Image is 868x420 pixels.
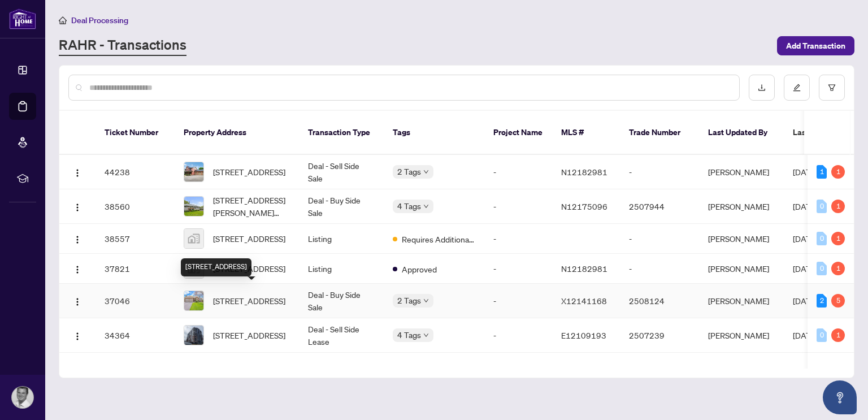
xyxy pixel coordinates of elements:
[817,165,827,179] div: 1
[299,318,384,353] td: Deal - Sell Side Lease
[68,197,86,215] button: Logo
[68,259,86,278] button: Logo
[749,75,775,101] button: download
[68,326,86,344] button: Logo
[817,328,827,342] div: 0
[423,332,429,338] span: down
[758,84,766,92] span: download
[73,235,82,244] img: Logo
[73,168,82,177] img: Logo
[793,84,801,92] span: edit
[96,111,175,155] th: Ticket Number
[793,126,862,138] span: Last Modified Date
[59,36,186,56] a: RAHR - Transactions
[620,284,699,318] td: 2508124
[620,155,699,189] td: -
[402,233,475,245] span: Requires Additional Docs
[817,294,827,308] div: 2
[817,200,827,213] div: 0
[59,16,67,24] span: home
[184,291,203,310] img: thumbnail-img
[96,284,175,318] td: 37046
[73,297,82,306] img: Logo
[699,189,784,224] td: [PERSON_NAME]
[561,167,607,177] span: N12182981
[213,194,290,219] span: [STREET_ADDRESS][PERSON_NAME][PERSON_NAME]
[73,203,82,212] img: Logo
[184,162,203,181] img: thumbnail-img
[484,111,552,155] th: Project Name
[68,163,86,181] button: Logo
[68,292,86,310] button: Logo
[620,254,699,284] td: -
[561,296,607,306] span: X12141168
[699,224,784,254] td: [PERSON_NAME]
[175,111,299,155] th: Property Address
[831,262,845,275] div: 1
[181,258,251,276] div: [STREET_ADDRESS]
[777,36,854,55] button: Add Transaction
[213,166,285,178] span: [STREET_ADDRESS]
[213,232,285,245] span: [STREET_ADDRESS]
[384,111,484,155] th: Tags
[793,330,818,340] span: [DATE]
[793,167,818,177] span: [DATE]
[213,329,285,341] span: [STREET_ADDRESS]
[397,165,421,178] span: 2 Tags
[620,111,699,155] th: Trade Number
[484,284,552,318] td: -
[184,326,203,345] img: thumbnail-img
[484,318,552,353] td: -
[620,189,699,224] td: 2507944
[817,232,827,245] div: 0
[831,232,845,245] div: 1
[96,189,175,224] td: 38560
[73,332,82,341] img: Logo
[402,263,437,275] span: Approved
[784,75,810,101] button: edit
[12,387,33,408] img: Profile Icon
[484,155,552,189] td: -
[831,165,845,179] div: 1
[793,201,818,211] span: [DATE]
[699,284,784,318] td: [PERSON_NAME]
[71,15,128,25] span: Deal Processing
[484,224,552,254] td: -
[299,284,384,318] td: Deal - Buy Side Sale
[699,111,784,155] th: Last Updated By
[423,169,429,175] span: down
[561,263,607,274] span: N12182981
[793,296,818,306] span: [DATE]
[620,224,699,254] td: -
[213,295,285,307] span: [STREET_ADDRESS]
[299,189,384,224] td: Deal - Buy Side Sale
[828,84,836,92] span: filter
[561,330,606,340] span: E12109193
[9,8,36,29] img: logo
[823,380,857,414] button: Open asap
[299,224,384,254] td: Listing
[786,37,845,55] span: Add Transaction
[552,111,620,155] th: MLS #
[96,155,175,189] td: 44238
[561,201,607,211] span: N12175096
[423,298,429,304] span: down
[397,328,421,341] span: 4 Tags
[96,318,175,353] td: 34364
[819,75,845,101] button: filter
[96,254,175,284] td: 37821
[96,224,175,254] td: 38557
[423,203,429,209] span: down
[620,318,699,353] td: 2507239
[831,200,845,213] div: 1
[184,229,203,248] img: thumbnail-img
[397,200,421,213] span: 4 Tags
[397,294,421,307] span: 2 Tags
[299,254,384,284] td: Listing
[68,230,86,248] button: Logo
[699,318,784,353] td: [PERSON_NAME]
[484,254,552,284] td: -
[793,233,818,244] span: [DATE]
[299,111,384,155] th: Transaction Type
[831,294,845,308] div: 5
